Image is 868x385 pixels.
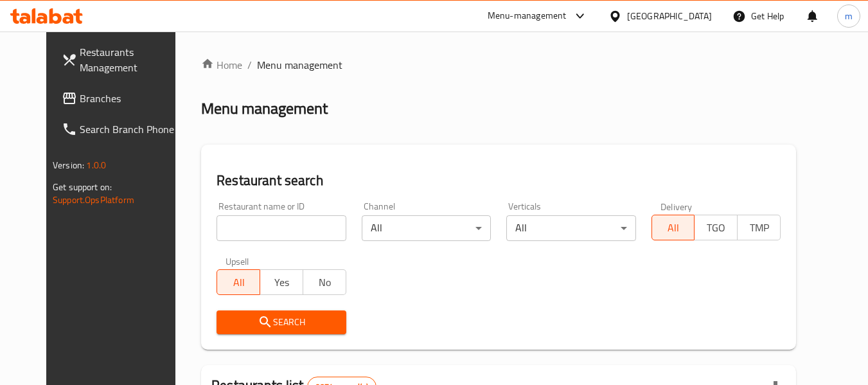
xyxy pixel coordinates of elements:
span: Branches [80,91,181,106]
a: Search Branch Phone [51,114,191,145]
span: Restaurants Management [80,44,181,75]
a: Home [201,57,242,73]
button: TMP [737,215,781,240]
label: Delivery [660,202,693,211]
button: All [651,215,695,240]
a: Branches [51,83,191,114]
span: All [657,219,690,237]
label: Upsell [226,256,249,265]
span: TMP [743,219,775,237]
h2: Menu management [201,98,328,119]
span: Version: [53,157,84,174]
span: No [308,273,341,292]
h2: Restaurant search [217,171,781,190]
div: All [506,215,635,241]
span: Yes [265,273,298,292]
a: Restaurants Management [51,37,191,83]
span: m [845,9,853,23]
span: 1.0.0 [86,157,106,174]
li: / [247,57,252,73]
button: Yes [260,269,303,295]
div: [GEOGRAPHIC_DATA] [627,9,712,23]
span: Get support on: [53,179,112,195]
button: Search [217,310,346,334]
button: All [217,269,260,295]
span: All [222,273,255,292]
button: No [303,269,346,295]
span: Menu management [257,57,342,73]
a: Support.OpsPlatform [53,192,134,208]
span: Search [227,314,335,330]
nav: breadcrumb [201,57,796,73]
button: TGO [694,215,738,240]
div: Menu-management [488,8,567,24]
span: TGO [700,219,732,237]
input: Search for restaurant name or ID.. [217,215,346,241]
div: All [362,215,491,241]
span: Search Branch Phone [80,121,181,137]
